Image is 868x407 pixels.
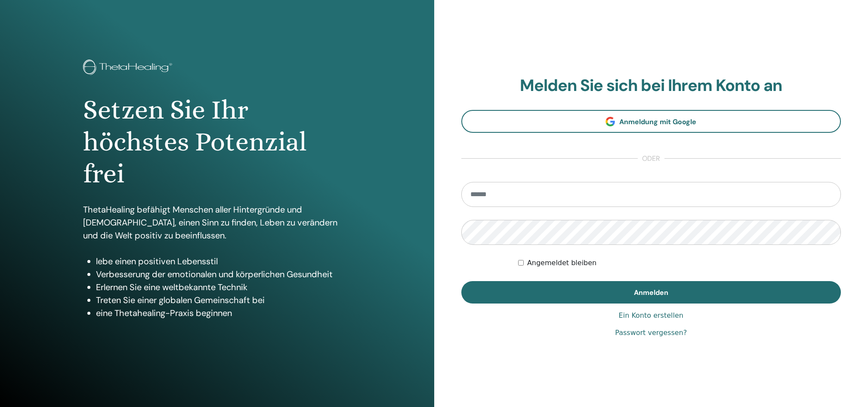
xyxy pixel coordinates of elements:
[96,268,351,281] li: Verbesserung der emotionalen und körperlichen Gesundheit
[461,281,841,304] button: Anmelden
[619,117,696,126] span: Anmeldung mit Google
[634,288,668,297] span: Anmelden
[83,203,351,242] p: ThetaHealing befähigt Menschen aller Hintergründe und [DEMOGRAPHIC_DATA], einen Sinn zu finden, L...
[83,94,351,190] h1: Setzen Sie Ihr höchstes Potenzial frei
[527,258,596,268] label: Angemeldet bleiben
[96,255,351,268] li: lebe einen positiven Lebensstil
[518,258,841,268] div: Keep me authenticated indefinitely or until I manually logout
[461,76,841,96] h2: Melden Sie sich bei Ihrem Konto an
[96,294,351,307] li: Treten Sie einer globalen Gemeinschaft bei
[615,328,687,338] a: Passwort vergessen?
[461,110,841,133] a: Anmeldung mit Google
[96,281,351,294] li: Erlernen Sie eine weltbekannte Technik
[96,307,351,319] li: eine Thetahealing-Praxis beginnen
[619,310,683,321] a: Ein Konto erstellen
[638,153,664,164] span: oder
